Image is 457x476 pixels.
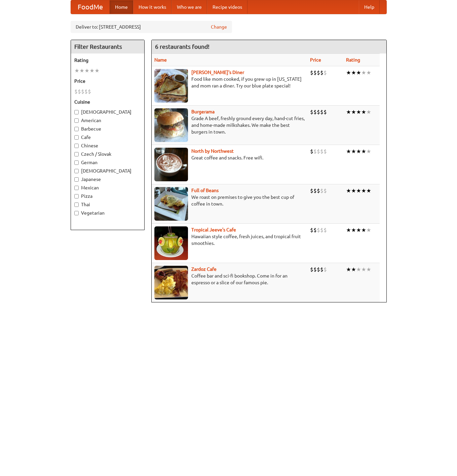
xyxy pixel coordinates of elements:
[313,69,317,76] li: $
[133,0,172,14] a: How it works
[74,144,79,148] input: Chinese
[323,187,327,194] li: $
[323,266,327,273] li: $
[74,135,79,140] input: Cafe
[310,266,313,273] li: $
[361,226,366,234] li: ★
[361,266,366,273] li: ★
[323,148,327,155] li: $
[79,67,84,74] li: ★
[74,88,78,95] li: $
[313,187,317,194] li: $
[81,88,84,95] li: $
[310,108,313,116] li: $
[154,115,305,135] p: Grade A beef, freshly ground every day, hand-cut fries, and home-made milkshakes. We make the bes...
[361,187,366,194] li: ★
[191,148,234,154] a: North by Northwest
[88,88,91,95] li: $
[74,159,141,166] label: German
[154,57,167,63] a: Name
[74,125,141,132] label: Barbecue
[74,110,79,114] input: [DEMOGRAPHIC_DATA]
[366,226,371,234] li: ★
[346,148,351,155] li: ★
[317,226,320,234] li: $
[74,203,79,207] input: Thai
[89,67,94,74] li: ★
[366,266,371,273] li: ★
[154,69,188,103] img: sallys.jpg
[74,118,79,123] input: American
[317,108,320,116] li: $
[74,168,141,174] label: [DEMOGRAPHIC_DATA]
[320,69,323,76] li: $
[154,154,305,161] p: Great coffee and snacks. Free wifi.
[74,134,141,141] label: Cafe
[310,57,321,63] a: Price
[154,148,188,181] img: north.jpg
[366,148,371,155] li: ★
[346,187,351,194] li: ★
[74,160,79,165] input: German
[155,43,210,50] ng-pluralize: 6 restaurants found!
[366,187,371,194] li: ★
[154,266,188,299] img: zardoz.jpg
[356,69,361,76] li: ★
[320,148,323,155] li: $
[310,226,313,234] li: $
[74,194,79,198] input: Pizza
[320,226,323,234] li: $
[74,99,141,105] h5: Cuisine
[110,0,133,14] a: Home
[154,194,305,207] p: We roast on premises to give you the best cup of coffee in town.
[211,24,227,30] a: Change
[207,0,247,14] a: Recipe videos
[351,187,356,194] li: ★
[351,108,356,116] li: ★
[313,108,317,116] li: $
[71,0,110,14] a: FoodMe
[323,108,327,116] li: $
[191,227,236,232] a: Tropical Jeeve's Cafe
[172,0,207,14] a: Who we are
[323,69,327,76] li: $
[74,78,141,84] h5: Price
[74,211,79,215] input: Vegetarian
[313,266,317,273] li: $
[323,226,327,234] li: $
[366,69,371,76] li: ★
[191,109,215,114] a: Burgerama
[154,187,188,221] img: beans.jpg
[317,266,320,273] li: $
[351,266,356,273] li: ★
[356,226,361,234] li: ★
[74,186,79,190] input: Mexican
[361,69,366,76] li: ★
[71,40,144,53] h4: Filter Restaurants
[191,266,217,272] a: Zardoz Cafe
[313,226,317,234] li: $
[74,176,141,183] label: Japanese
[317,69,320,76] li: $
[361,148,366,155] li: ★
[191,70,244,75] b: [PERSON_NAME]'s Diner
[351,226,356,234] li: ★
[351,148,356,155] li: ★
[74,193,141,199] label: Pizza
[313,148,317,155] li: $
[320,187,323,194] li: $
[359,0,380,14] a: Help
[361,108,366,116] li: ★
[154,76,305,89] p: Food like mom cooked, if you grew up in [US_STATE] and mom ran a diner. Try our blue plate special!
[320,108,323,116] li: $
[74,127,79,131] input: Barbecue
[317,187,320,194] li: $
[74,177,79,182] input: Japanese
[74,67,79,74] li: ★
[84,88,88,95] li: $
[94,67,100,74] li: ★
[78,88,81,95] li: $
